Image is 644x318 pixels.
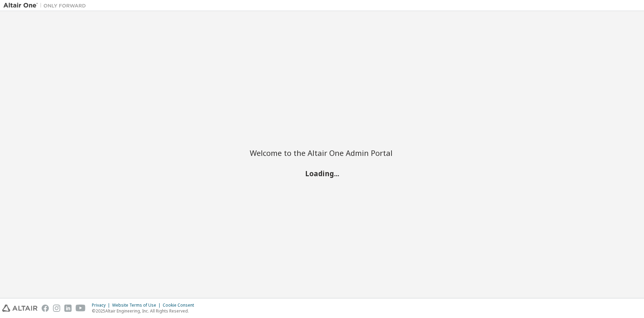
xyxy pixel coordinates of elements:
h2: Welcome to the Altair One Admin Portal [250,148,394,158]
div: Cookie Consent [163,303,198,308]
p: © 2025 Altair Engineering, Inc. All Rights Reserved. [92,308,198,314]
img: linkedin.svg [64,305,72,312]
img: facebook.svg [42,305,49,312]
img: altair_logo.svg [2,305,37,312]
img: Altair One [3,2,89,9]
img: instagram.svg [53,305,60,312]
img: youtube.svg [76,305,86,312]
div: Privacy [92,303,112,308]
h2: Loading... [250,169,394,178]
div: Website Terms of Use [112,303,163,308]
